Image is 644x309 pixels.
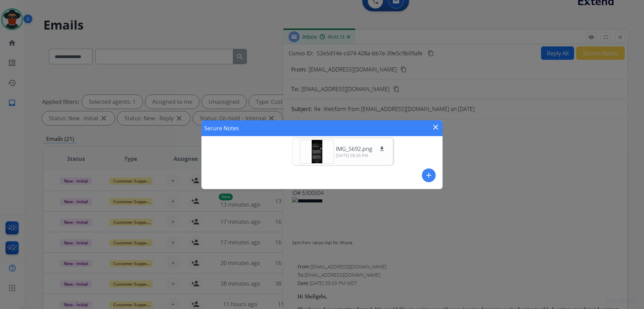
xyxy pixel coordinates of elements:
p: [DATE] 08:30 PM [336,153,386,158]
p: 0.20.1027RC [606,297,637,305]
mat-icon: add [425,171,433,179]
mat-icon: download [379,146,385,152]
mat-icon: close [432,123,440,131]
p: IMG_5692.png [336,145,372,153]
h1: Secure Notes [204,124,239,132]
